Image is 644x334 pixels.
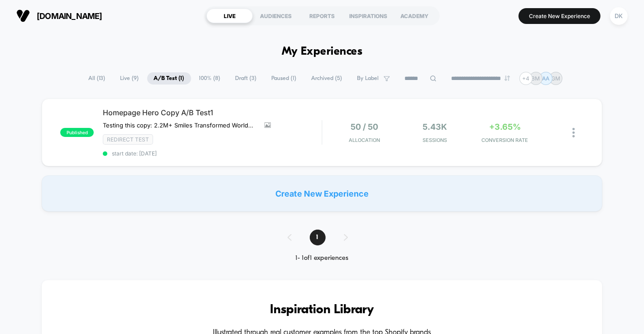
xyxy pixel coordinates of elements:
span: Testing this copy: 2.2M+ Smiles Transformed WorldwideClear Aligners &Retainers for 60% LessFDA-cl... [103,122,258,129]
p: AA [542,75,549,82]
span: 5.43k [423,122,447,132]
div: 1 - 1 of 1 experiences [279,254,366,262]
button: Create New Experience [519,8,601,24]
div: ACADEMY [391,9,437,23]
div: Create New Experience [42,175,602,212]
span: start date: [DATE] [103,150,322,157]
span: Homepage Hero Copy A/B Test1 [103,108,322,117]
span: CONVERSION RATE [472,137,538,143]
span: Live ( 9 ) [114,72,146,85]
button: [DOMAIN_NAME] [14,9,105,23]
img: Visually logo [16,9,30,23]
span: All ( 13 ) [82,72,112,85]
button: DK [607,7,630,25]
span: 1 [310,230,326,245]
div: INSPIRATIONS [345,9,391,23]
div: AUDIENCES [253,9,299,23]
h3: Inspiration Library [69,303,575,317]
div: LIVE [207,9,253,23]
div: + 4 [519,72,533,85]
span: +3.65% [489,122,521,132]
span: Redirect Test [103,134,153,145]
span: [DOMAIN_NAME] [37,11,102,21]
img: end [505,75,510,81]
span: 100% ( 8 ) [192,72,227,85]
p: GM [551,75,560,82]
span: A/B Test ( 1 ) [147,72,191,85]
span: Sessions [402,137,467,143]
p: BM [532,75,540,82]
span: 50 / 50 [351,122,378,132]
span: Allocation [349,137,380,143]
span: Draft ( 3 ) [229,72,264,85]
img: close [572,128,575,137]
div: REPORTS [299,9,345,23]
span: By Label [357,75,379,82]
h1: My Experiences [282,45,363,58]
span: published [60,128,94,137]
div: DK [610,7,628,25]
span: Paused ( 1 ) [265,72,303,85]
span: Archived ( 5 ) [305,72,349,85]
